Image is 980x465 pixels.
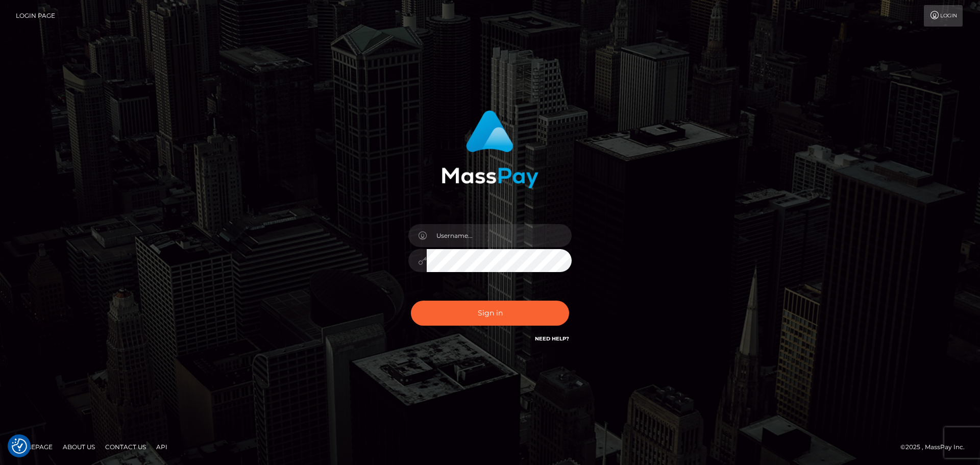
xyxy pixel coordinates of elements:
[12,438,27,454] img: Revisit consent button
[12,438,27,454] button: Consent Preferences
[59,439,99,455] a: About Us
[924,5,963,27] a: Login
[11,439,57,455] a: Homepage
[152,439,171,455] a: API
[411,301,569,326] button: Sign in
[427,224,572,247] input: Username...
[101,439,150,455] a: Contact Us
[535,335,569,342] a: Need Help?
[16,5,55,27] a: Login Page
[442,110,538,188] img: MassPay Login
[900,442,972,453] div: © 2025 , MassPay Inc.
